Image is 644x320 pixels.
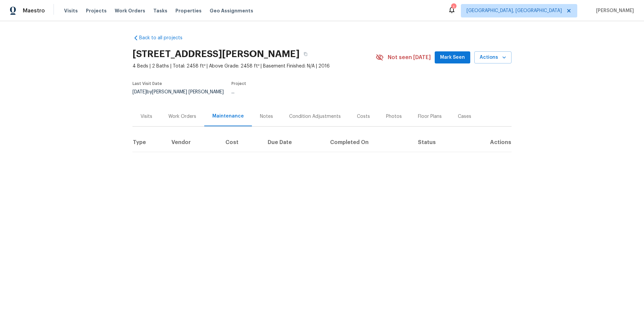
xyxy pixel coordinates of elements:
[153,8,167,13] span: Tasks
[593,7,634,14] span: [PERSON_NAME]
[132,90,147,94] span: [DATE]
[132,82,162,86] span: Last Visit Date
[231,90,360,94] div: ...
[289,113,341,120] div: Condition Adjustments
[212,113,244,120] div: Maintenance
[451,4,456,11] div: 1
[64,7,78,14] span: Visits
[418,113,442,120] div: Floor Plans
[474,51,512,64] button: Actions
[260,113,273,120] div: Notes
[300,48,312,60] button: Copy Address
[458,113,471,120] div: Cases
[231,82,246,86] span: Project
[132,35,197,41] a: Back to all projects
[132,90,231,102] div: by [PERSON_NAME] [PERSON_NAME]
[23,7,45,14] span: Maestro
[262,133,325,152] th: Due Date
[435,51,470,64] button: Mark Seen
[480,53,506,62] span: Actions
[467,7,562,14] span: [GEOGRAPHIC_DATA], [GEOGRAPHIC_DATA]
[115,7,145,14] span: Work Orders
[464,133,512,152] th: Actions
[86,7,107,14] span: Projects
[325,133,413,152] th: Completed On
[168,113,196,120] div: Work Orders
[386,113,402,120] div: Photos
[132,51,300,57] h2: [STREET_ADDRESS][PERSON_NAME]
[210,7,253,14] span: Geo Assignments
[132,63,376,70] span: 4 Beds | 2 Baths | Total: 2458 ft² | Above Grade: 2458 ft² | Basement Finished: N/A | 2016
[357,113,370,120] div: Costs
[220,133,263,152] th: Cost
[175,7,202,14] span: Properties
[388,54,431,61] span: Not seen [DATE]
[413,133,464,152] th: Status
[141,113,152,120] div: Visits
[132,133,166,152] th: Type
[166,133,220,152] th: Vendor
[440,53,465,62] span: Mark Seen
